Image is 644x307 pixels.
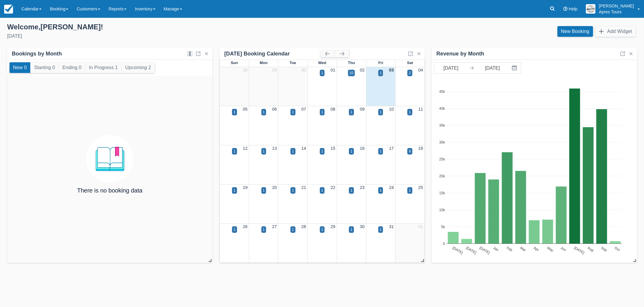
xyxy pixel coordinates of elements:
a: 21 [301,185,306,190]
a: 10 [389,107,394,112]
div: 1 [321,227,323,232]
button: Add Widget [595,26,636,37]
a: 27 [272,224,277,229]
div: 1 [233,109,236,115]
div: 1 [350,188,352,193]
div: 1 [321,109,323,115]
div: 1 [380,227,382,232]
a: 09 [360,107,365,112]
img: checkfront-main-nav-mini-logo.png [4,5,13,14]
a: 01 [330,68,335,72]
button: Interact with the calendar and add the check-in date for your trip. [509,63,521,73]
a: 08 [330,107,335,112]
a: New Booking [557,26,593,37]
a: 28 [301,224,306,229]
a: 31 [389,224,394,229]
span: Help [569,7,578,11]
a: 18 [418,146,423,151]
div: 1 [380,149,382,154]
div: 1 [350,109,352,115]
a: 22 [330,185,335,190]
a: 17 [389,146,394,151]
div: 2 [409,70,411,76]
input: End Date [476,63,509,73]
span: Fri [378,61,383,65]
div: 1 [263,149,265,154]
div: 1 [292,188,294,193]
div: 1 [263,109,265,115]
a: 04 [418,68,423,72]
button: New 0 [9,62,30,73]
a: 20 [272,185,277,190]
a: 07 [301,107,306,112]
div: 1 [409,109,411,115]
a: 19 [243,185,248,190]
a: 14 [301,146,306,151]
span: Wed [318,61,326,65]
span: Sat [407,61,413,65]
div: 1 [350,149,352,154]
div: 1 [409,188,411,193]
div: Revenue by Month [436,50,484,57]
img: booking.png [86,135,133,182]
div: Bookings by Month [12,50,62,57]
div: 1 [380,70,382,76]
div: 1 [380,188,382,193]
p: [PERSON_NAME] [599,3,634,9]
a: 24 [389,185,394,190]
a: 03 [389,68,394,72]
div: 8 [409,149,411,154]
input: Start Date [434,63,468,73]
a: 01 [418,224,423,229]
a: 25 [418,185,423,190]
div: [DATE] Booking Calendar [224,50,320,57]
a: 13 [272,146,277,151]
a: 16 [360,146,365,151]
div: Welcome , [PERSON_NAME] ! [7,23,317,31]
a: 06 [272,107,277,112]
div: 1 [380,109,382,115]
a: 28 [243,68,248,72]
span: Mon [260,61,268,65]
a: 23 [360,185,365,190]
div: 1 [233,149,236,154]
p: Apres Tours [599,9,634,15]
a: 05 [243,107,248,112]
a: 30 [301,68,306,72]
button: Ending 0 [59,62,85,73]
a: 12 [243,146,248,151]
i: Help [563,7,567,11]
a: 29 [272,68,277,72]
a: 26 [243,224,248,229]
span: Sun [231,61,238,65]
div: 1 [292,227,294,232]
div: 1 [321,149,323,154]
a: 30 [360,224,365,229]
a: 29 [330,224,335,229]
div: 1 [233,227,236,232]
a: 15 [330,146,335,151]
div: 1 [321,70,323,76]
span: Tue [290,61,296,65]
h4: There is no booking data [77,187,142,194]
img: A1 [586,4,595,14]
div: 1 [263,188,265,193]
div: 1 [263,227,265,232]
button: Starting 0 [31,62,58,73]
div: 10 [349,70,353,76]
div: 1 [233,188,236,193]
a: 02 [360,68,365,72]
button: In Progress 1 [85,62,121,73]
div: [DATE] [7,33,317,40]
button: Upcoming 2 [122,62,155,73]
a: 11 [418,107,423,112]
div: 1 [321,188,323,193]
div: 1 [350,227,352,232]
span: Thu [348,61,355,65]
div: 1 [292,109,294,115]
div: 1 [292,149,294,154]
